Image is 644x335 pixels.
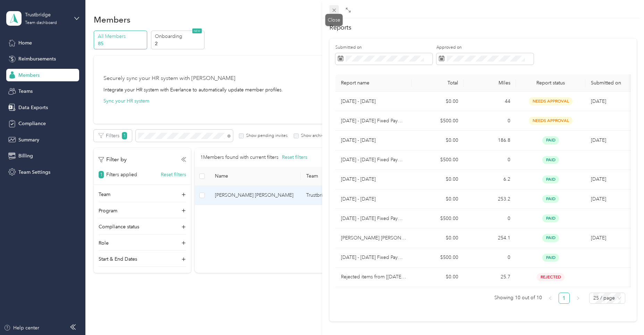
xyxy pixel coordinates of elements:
[412,131,464,150] td: $0.00
[412,189,464,209] td: $0.00
[464,170,516,189] td: 6.2
[341,175,406,183] p: [DATE] - [DATE]
[335,74,412,92] th: Report name
[436,44,534,51] label: Approved on
[469,80,510,86] div: Miles
[341,215,406,222] p: [DATE] - [DATE] Fixed Payment
[591,196,606,202] span: [DATE]
[341,254,406,261] p: [DATE] - [DATE] Fixed Payment
[542,156,559,164] span: paid
[464,228,516,248] td: 254.1
[412,248,464,268] td: $500.00
[341,234,406,242] p: [PERSON_NAME] [PERSON_NAME]
[589,293,625,304] div: Page Size
[329,23,637,32] h2: Reports
[605,296,644,335] iframe: Everlance-gr Chat Button Frame
[585,74,637,92] th: Submitted on
[412,170,464,189] td: $0.00
[542,234,559,242] span: paid
[464,189,516,209] td: 253.2
[572,293,584,304] button: right
[412,92,464,111] td: $0.00
[412,111,464,131] td: $500.00
[542,214,559,222] span: paid
[591,176,606,182] span: [DATE]
[542,195,559,203] span: paid
[335,44,433,51] label: Submitted on
[591,137,606,143] span: [DATE]
[341,98,406,105] p: [DATE] - [DATE]
[529,117,572,125] span: needs approval
[529,97,572,105] span: needs approval
[542,136,559,144] span: paid
[412,150,464,170] td: $500.00
[341,195,406,203] p: [DATE] - [DATE]
[559,293,569,303] a: 1
[464,209,516,228] td: 0
[464,248,516,268] td: 0
[591,98,606,104] span: [DATE]
[559,293,570,304] li: 1
[576,296,580,300] span: right
[341,273,406,281] p: Rejected items from [[DATE] - [DATE]]
[464,150,516,170] td: 0
[417,80,458,86] div: Total
[464,268,516,287] td: 25.7
[542,254,559,262] span: paid
[545,293,556,304] button: left
[521,80,580,86] span: Report status
[593,293,621,303] span: 25 / page
[464,131,516,150] td: 186.8
[542,175,559,183] span: paid
[412,268,464,287] td: $0.00
[548,296,552,300] span: left
[464,111,516,131] td: 0
[591,235,606,241] span: [DATE]
[537,273,564,281] span: rejected
[412,228,464,248] td: $0.00
[494,293,542,303] span: Showing 10 out of 10
[412,209,464,228] td: $500.00
[325,14,343,26] div: Close
[572,293,584,304] li: Next Page
[341,137,406,144] p: [DATE] - [DATE]
[464,92,516,111] td: 44
[545,293,556,304] li: Previous Page
[341,156,406,164] p: [DATE] - [DATE] Fixed Payment
[341,117,406,125] p: [DATE] - [DATE] Fixed Payment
